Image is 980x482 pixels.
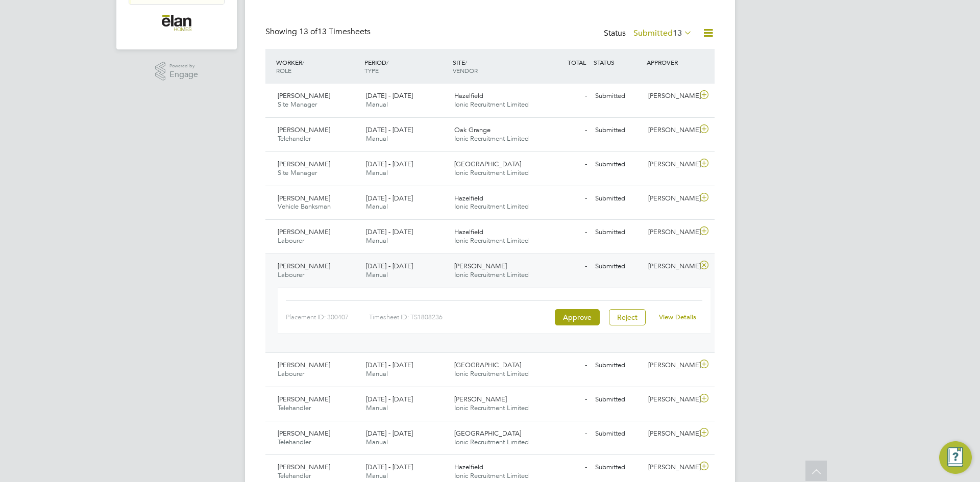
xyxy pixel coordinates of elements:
span: Hazelfield [454,227,483,236]
span: [PERSON_NAME] [278,463,330,471]
span: Manual [366,168,388,177]
div: Showing [265,27,373,37]
div: PERIOD [362,53,450,80]
span: Manual [366,438,388,446]
span: [DATE] - [DATE] [366,125,413,134]
div: - [538,357,591,374]
div: STATUS [591,53,644,71]
div: Submitted [591,258,644,275]
div: - [538,224,591,241]
span: [PERSON_NAME] [278,91,330,100]
div: Submitted [591,156,644,173]
span: Telehandler [278,403,311,412]
div: [PERSON_NAME] [644,224,697,241]
span: [PERSON_NAME] [278,429,330,438]
span: Telehandler [278,438,311,446]
span: Ionic Recruitment Limited [454,369,529,378]
button: Approve [555,309,600,325]
span: Hazelfield [454,194,483,202]
div: SITE [450,53,538,80]
a: Go to home page [129,15,225,31]
span: [DATE] - [DATE] [366,194,413,202]
span: Ionic Recruitment Limited [454,471,529,480]
span: Manual [366,236,388,245]
div: - [538,190,591,207]
div: Submitted [591,122,644,139]
span: 13 Timesheets [299,27,371,37]
label: Submitted [633,28,692,38]
span: [DATE] - [DATE] [366,262,413,270]
div: Submitted [591,190,644,207]
div: - [538,258,591,275]
span: Powered by [169,62,198,70]
div: Submitted [591,357,644,374]
div: [PERSON_NAME] [644,122,697,139]
div: Submitted [591,459,644,476]
span: TYPE [364,66,379,74]
span: 13 [673,28,682,38]
span: Labourer [278,270,304,279]
span: [GEOGRAPHIC_DATA] [454,160,521,168]
div: WORKER [274,53,362,80]
span: / [302,58,304,66]
div: - [538,391,591,408]
div: [PERSON_NAME] [644,88,697,105]
div: - [538,88,591,105]
div: APPROVER [644,53,697,71]
span: 13 of [299,27,317,37]
span: Manual [366,134,388,143]
button: Reject [609,309,646,325]
span: [DATE] - [DATE] [366,395,413,403]
span: Ionic Recruitment Limited [454,236,529,245]
div: [PERSON_NAME] [644,357,697,374]
span: Hazelfield [454,91,483,100]
div: Placement ID: 300407 [286,309,369,325]
div: Timesheet ID: TS1808236 [369,309,552,325]
span: [DATE] - [DATE] [366,160,413,168]
span: [PERSON_NAME] [278,361,330,369]
div: - [538,459,591,476]
span: [DATE] - [DATE] [366,429,413,438]
div: [PERSON_NAME] [644,156,697,173]
div: Status [604,27,694,41]
span: [PERSON_NAME] [278,194,330,202]
span: [DATE] - [DATE] [366,227,413,236]
span: [PERSON_NAME] [278,262,330,270]
div: Submitted [591,391,644,408]
div: [PERSON_NAME] [644,391,697,408]
div: [PERSON_NAME] [644,459,697,476]
span: [PERSON_NAME] [278,395,330,403]
span: Manual [366,369,388,378]
span: [PERSON_NAME] [278,125,330,134]
span: [GEOGRAPHIC_DATA] [454,429,521,438]
span: Telehandler [278,134,311,143]
span: VENDOR [453,66,478,74]
span: Manual [366,270,388,279]
span: / [465,58,467,66]
span: [DATE] - [DATE] [366,91,413,100]
div: [PERSON_NAME] [644,425,697,442]
span: Engage [169,70,198,79]
span: Ionic Recruitment Limited [454,403,529,412]
span: Telehandler [278,471,311,480]
span: Site Manager [278,100,317,109]
button: Engage Resource Center [939,441,972,474]
span: Vehicle Banksman [278,202,331,211]
span: [PERSON_NAME] [278,227,330,236]
span: Ionic Recruitment Limited [454,270,529,279]
span: Hazelfield [454,463,483,471]
img: elan-homes-logo-retina.png [162,15,191,31]
span: Manual [366,403,388,412]
div: - [538,425,591,442]
span: TOTAL [568,58,586,66]
span: [DATE] - [DATE] [366,463,413,471]
div: - [538,122,591,139]
span: Ionic Recruitment Limited [454,134,529,143]
span: / [386,58,388,66]
span: Manual [366,202,388,211]
span: Site Manager [278,168,317,177]
span: Labourer [278,369,304,378]
span: Manual [366,100,388,109]
span: [PERSON_NAME] [454,262,507,270]
div: Submitted [591,224,644,241]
